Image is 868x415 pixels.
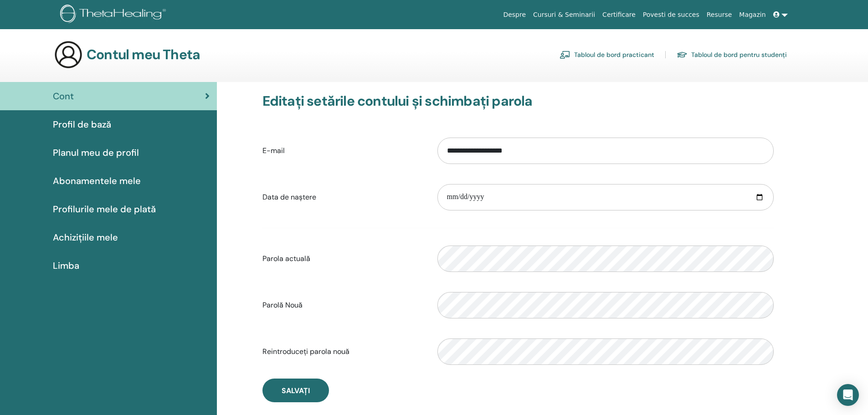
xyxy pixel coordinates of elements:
[256,142,431,159] label: E-mail
[560,47,654,62] a: Tabloul de bord practicant
[53,202,156,216] span: Profilurile mele de plată
[60,5,169,25] img: logo.png
[560,51,570,59] img: chalkboard-teacher.svg
[256,250,431,267] label: Parola actuală
[262,93,774,109] h3: Editați setările contului și schimbați parola
[53,174,141,188] span: Abonamentele mele
[499,6,529,23] a: Despre
[639,6,703,23] a: Povesti de succes
[87,46,200,63] h3: Contul meu Theta
[529,6,599,23] a: Cursuri & Seminarii
[677,51,688,59] img: graduation-cap.svg
[53,231,118,244] span: Achizițiile mele
[677,47,787,62] a: Tabloul de bord pentru studenți
[256,189,431,206] label: Data de naștere
[735,6,769,23] a: Magazin
[703,6,736,23] a: Resurse
[53,118,111,131] span: Profil de bază
[53,259,79,272] span: Limba
[54,40,83,69] img: generic-user-icon.jpg
[262,379,329,402] button: Salvați
[599,6,639,23] a: Certificare
[837,384,859,406] div: Open Intercom Messenger
[256,343,431,360] label: Reintroduceți parola nouă
[53,89,74,103] span: Cont
[282,386,310,395] span: Salvați
[256,297,431,314] label: Parolă Nouă
[53,146,139,159] span: Planul meu de profil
